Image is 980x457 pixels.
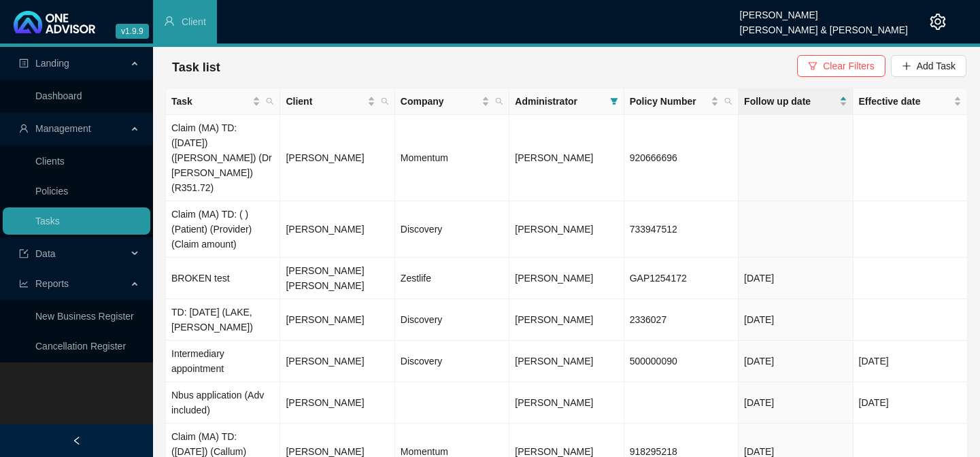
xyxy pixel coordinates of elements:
td: [DATE] [739,341,853,382]
th: Company [395,88,509,115]
span: [PERSON_NAME] [515,152,593,163]
div: [PERSON_NAME] [740,3,908,18]
td: Momentum [395,115,509,201]
span: Clear Filters [823,58,874,73]
span: [PERSON_NAME] [515,446,593,457]
span: search [266,97,274,105]
td: BROKEN test [166,258,280,299]
span: Data [35,248,56,259]
span: filter [808,61,817,71]
td: [PERSON_NAME] [280,201,394,258]
span: search [724,97,732,105]
span: profile [19,58,29,68]
span: user [19,124,29,133]
span: plus [902,61,911,71]
span: [PERSON_NAME] [515,224,593,235]
td: 500000090 [624,341,739,382]
button: Add Task [891,55,966,77]
td: 920666696 [624,115,739,201]
th: Client [280,88,394,115]
a: New Business Register [35,311,134,322]
a: Policies [35,186,68,197]
span: setting [930,14,946,30]
span: [PERSON_NAME] [515,356,593,367]
td: [DATE] [739,382,853,424]
td: 733947512 [624,201,739,258]
td: Discovery [395,299,509,341]
a: Clients [35,156,65,167]
td: Discovery [395,341,509,382]
span: search [263,91,277,112]
span: user [164,16,175,27]
td: Claim (MA) TD: ([DATE]) ([PERSON_NAME]) (Dr [PERSON_NAME]) (R351.72) [166,115,280,201]
td: GAP1254172 [624,258,739,299]
td: Discovery [395,201,509,258]
span: Policy Number [630,94,708,109]
td: [PERSON_NAME] [280,382,394,424]
a: Tasks [35,216,60,226]
td: [PERSON_NAME] [280,341,394,382]
span: search [378,91,392,112]
span: Task [171,94,250,109]
td: TD: [DATE] (LAKE,[PERSON_NAME]) [166,299,280,341]
span: Follow up date [744,94,836,109]
span: [PERSON_NAME] [515,273,593,284]
span: left [72,436,82,445]
span: Task list [172,61,220,74]
td: Zestlife [395,258,509,299]
span: Administrator [515,94,604,109]
td: [DATE] [739,258,853,299]
span: Effective date [859,94,951,109]
button: Clear Filters [797,55,885,77]
td: [PERSON_NAME] [280,299,394,341]
th: Task [166,88,280,115]
a: Dashboard [35,90,82,101]
td: [DATE] [854,341,968,382]
th: Policy Number [624,88,739,115]
span: Client [286,94,364,109]
span: search [381,97,389,105]
span: [PERSON_NAME] [515,314,593,325]
span: [PERSON_NAME] [515,397,593,408]
span: search [495,97,503,105]
span: filter [610,97,618,105]
td: Intermediary appointment [166,341,280,382]
span: Company [401,94,479,109]
span: line-chart [19,279,29,288]
a: Cancellation Register [35,341,126,352]
td: 2336027 [624,299,739,341]
span: import [19,249,29,258]
span: Client [182,16,206,27]
td: [PERSON_NAME] [PERSON_NAME] [280,258,394,299]
td: [DATE] [739,299,853,341]
span: Reports [35,278,69,289]
span: Landing [35,58,69,69]
td: [PERSON_NAME] [280,115,394,201]
td: [DATE] [854,382,968,424]
img: 2df55531c6924b55f21c4cf5d4484680-logo-light.svg [14,11,95,33]
span: search [722,91,735,112]
span: filter [607,91,621,112]
span: search [492,91,506,112]
td: Nbus application (Adv included) [166,382,280,424]
span: v1.9.9 [116,24,149,39]
div: [PERSON_NAME] & [PERSON_NAME] [740,18,908,33]
th: Effective date [854,88,968,115]
span: Management [35,123,91,134]
span: Add Task [917,58,956,73]
td: Claim (MA) TD: ( ) (Patient) (Provider) (Claim amount) [166,201,280,258]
